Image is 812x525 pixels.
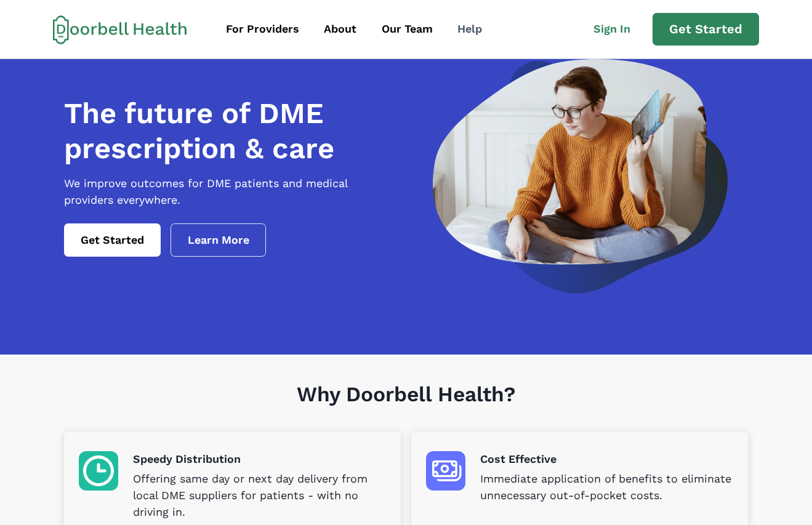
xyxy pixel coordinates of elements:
[582,15,653,43] a: Sign In
[382,21,433,38] div: Our Team
[171,223,267,257] a: Learn More
[215,15,310,43] a: For Providers
[64,96,399,166] h1: The future of DME prescription & care
[133,471,386,521] p: Offering same day or next day delivery from local DME suppliers for patients - with no driving in.
[433,59,728,294] img: a woman looking at a computer
[371,15,444,43] a: Our Team
[64,175,399,209] p: We improve outcomes for DME patients and medical providers everywhere.
[79,451,118,491] img: Speedy Distribution icon
[64,223,161,257] a: Get Started
[480,451,733,468] p: Cost Effective
[324,21,356,38] div: About
[313,15,368,43] a: About
[480,471,733,504] p: Immediate application of benefits to eliminate unnecessary out-of-pocket costs.
[133,451,386,468] p: Speedy Distribution
[226,21,299,38] div: For Providers
[446,15,493,43] a: Help
[653,13,759,46] a: Get Started
[64,382,748,432] h1: Why Doorbell Health?
[457,21,482,38] div: Help
[426,451,465,491] img: Cost Effective icon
